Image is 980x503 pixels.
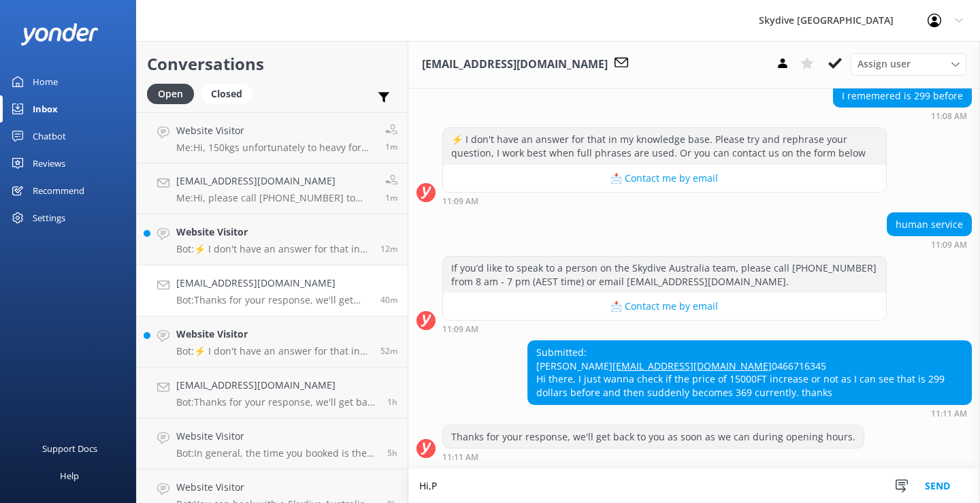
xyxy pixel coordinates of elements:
div: human service [887,213,971,236]
h4: Website Visitor [176,123,375,138]
div: I rememered is 299 before [834,84,971,108]
p: Bot: Thanks for your response, we'll get back to you as soon as we can during opening hours. [176,294,370,306]
a: Website VisitorMe:Hi, 150kgs unfortunately to heavy for them to paticipate in Skydiving, Blue Ski... [137,112,408,163]
button: 📩 Contact me by email [443,293,886,320]
div: Help [60,462,79,489]
div: If you’d like to speak to a person on the Skydive Australia team, please call [PHONE_NUMBER] from... [443,257,886,293]
div: Submitted: [PERSON_NAME] 0466716345 Hi there, I just wanna check if the price of 15000FT increase... [528,341,971,404]
div: Aug 26 2025 11:11am (UTC +10:00) Australia/Brisbane [442,452,864,461]
button: Send [912,469,963,503]
span: Aug 26 2025 11:50am (UTC +10:00) Australia/Brisbane [385,192,397,204]
strong: 11:09 AM [442,197,478,206]
span: Aug 26 2025 11:51am (UTC +10:00) Australia/Brisbane [385,141,397,152]
span: Aug 26 2025 11:11am (UTC +10:00) Australia/Brisbane [380,294,397,306]
p: Me: Hi, 150kgs unfortunately to heavy for them to paticipate in Skydiving, Blue Skies [176,142,375,154]
div: Inbox [33,95,58,123]
a: [EMAIL_ADDRESS][DOMAIN_NAME]Me:Hi, please call [PHONE_NUMBER] to make a n ammednments to your boo... [137,163,408,214]
span: Assign user [857,56,911,71]
div: Aug 26 2025 11:09am (UTC +10:00) Australia/Brisbane [442,324,887,334]
textarea: Hi,P [408,469,980,503]
div: Chatbot [33,123,66,150]
h4: [EMAIL_ADDRESS][DOMAIN_NAME] [176,174,375,189]
strong: 11:09 AM [442,325,478,334]
h3: [EMAIL_ADDRESS][DOMAIN_NAME] [422,56,608,74]
h4: Website Visitor [176,225,370,240]
a: Closed [201,86,259,101]
div: Open [147,84,194,104]
div: Reviews [33,150,65,177]
strong: 11:11 AM [931,410,967,418]
h4: Website Visitor [176,480,377,495]
div: Assign User [851,53,966,75]
a: [EMAIL_ADDRESS][DOMAIN_NAME]Bot:Thanks for your response, we'll get back to you as soon as we can... [137,368,408,419]
strong: 11:08 AM [931,112,967,120]
img: yonder-white-logo.png [20,23,99,46]
div: Aug 26 2025 11:09am (UTC +10:00) Australia/Brisbane [442,196,887,206]
span: Aug 26 2025 10:33am (UTC +10:00) Australia/Brisbane [387,396,397,408]
div: Thanks for your response, we'll get back to you as soon as we can during opening hours. [443,425,864,449]
div: Home [33,68,58,95]
h4: [EMAIL_ADDRESS][DOMAIN_NAME] [176,276,370,291]
div: Aug 26 2025 11:08am (UTC +10:00) Australia/Brisbane [833,111,972,120]
h4: Website Visitor [176,327,370,342]
span: Aug 26 2025 06:23am (UTC +10:00) Australia/Brisbane [387,447,397,459]
div: Settings [33,204,65,231]
span: Aug 26 2025 10:59am (UTC +10:00) Australia/Brisbane [380,345,397,357]
strong: 11:11 AM [442,453,478,461]
div: Closed [201,84,252,104]
p: Bot: Thanks for your response, we'll get back to you as soon as we can during opening hours. [176,396,377,408]
span: Aug 26 2025 11:39am (UTC +10:00) Australia/Brisbane [380,243,397,255]
div: Aug 26 2025 11:09am (UTC +10:00) Australia/Brisbane [887,240,972,249]
a: [EMAIL_ADDRESS][DOMAIN_NAME] [612,359,772,372]
strong: 11:09 AM [931,241,967,249]
a: [EMAIL_ADDRESS][DOMAIN_NAME]Bot:Thanks for your response, we'll get back to you as soon as we can... [137,265,408,317]
h4: [EMAIL_ADDRESS][DOMAIN_NAME] [176,378,377,393]
div: Recommend [33,177,84,204]
h2: Conversations [147,51,397,77]
p: Bot: In general, the time you booked is the time you should arrive at the check-in office. There'... [176,447,377,459]
a: Website VisitorBot:In general, the time you booked is the time you should arrive at the check-in ... [137,419,408,470]
p: Bot: ⚡ I don't have an answer for that in my knowledge base. Please try and rephrase your questio... [176,243,370,255]
a: Website VisitorBot:⚡ I don't have an answer for that in my knowledge base. Please try and rephras... [137,214,408,265]
p: Me: Hi, please call [PHONE_NUMBER] to make a n ammednments to your booking. Blue Skies [176,192,375,204]
div: ⚡ I don't have an answer for that in my knowledge base. Please try and rephrase your question, I ... [443,128,886,164]
div: Support Docs [42,435,97,462]
a: Open [147,86,201,101]
a: Website VisitorBot:⚡ I don't have an answer for that in my knowledge base. Please try and rephras... [137,317,408,368]
p: Bot: ⚡ I don't have an answer for that in my knowledge base. Please try and rephrase your questio... [176,345,370,357]
div: Aug 26 2025 11:11am (UTC +10:00) Australia/Brisbane [527,408,972,418]
button: 📩 Contact me by email [443,165,886,192]
h4: Website Visitor [176,429,377,444]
